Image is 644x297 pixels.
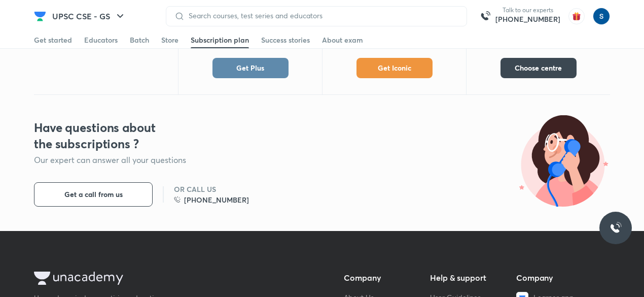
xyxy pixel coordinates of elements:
[34,35,72,45] div: Get started
[185,12,458,20] input: Search courses, test series and educators
[191,35,249,45] div: Subscription plan
[261,32,310,48] a: Success stories
[34,119,171,152] h3: Have questions about the subscriptions ?
[495,6,560,14] p: Talk to our experts
[84,35,118,45] div: Educators
[191,32,249,48] a: Subscription plan
[515,63,562,73] span: Choose centre
[593,8,610,25] img: simran kumari
[34,32,72,48] a: Get started
[519,115,610,207] img: illustration
[161,32,178,48] a: Store
[475,6,495,26] img: call-us
[516,272,594,284] h5: Company
[174,184,249,194] h6: OR CALL US
[174,194,249,205] a: [PHONE_NUMBER]
[130,32,149,48] a: Batch
[500,58,577,78] button: Choose centre
[322,32,363,48] a: About exam
[34,154,263,166] p: Our expert can answer all your questions
[344,272,422,284] h5: Company
[610,222,622,234] img: ttu
[64,189,123,200] span: Get a call from us
[495,14,560,24] a: [PHONE_NUMBER]
[356,58,433,78] button: Get Iconic
[212,58,289,78] button: Get Plus
[430,272,508,284] h5: Help & support
[84,32,118,48] a: Educators
[322,35,363,45] div: About exam
[46,6,132,26] button: UPSC CSE - GS
[184,194,249,205] h6: [PHONE_NUMBER]
[130,35,149,45] div: Batch
[568,8,585,24] img: avatar
[34,182,153,207] button: Get a call from us
[236,63,264,73] span: Get Plus
[34,10,46,22] img: Company Logo
[161,35,178,45] div: Store
[261,35,310,45] div: Success stories
[34,272,123,285] img: Unacademy Logo
[378,63,411,73] span: Get Iconic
